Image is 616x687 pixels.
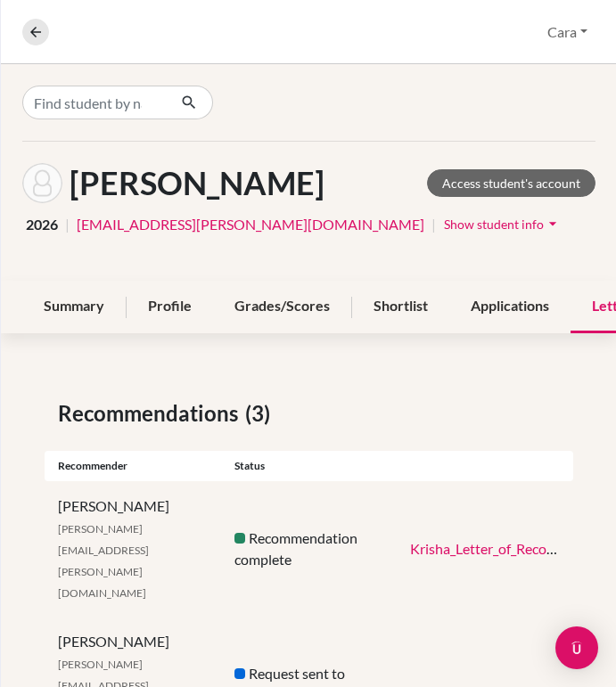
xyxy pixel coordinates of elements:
i: arrow_drop_down [544,215,562,233]
div: [PERSON_NAME] [45,495,221,602]
div: Summary [22,281,126,333]
button: Show student infoarrow_drop_down [443,210,563,238]
div: Recommendation complete [221,528,398,570]
a: [EMAIL_ADDRESS][PERSON_NAME][DOMAIN_NAME] [77,214,424,235]
div: Applications [449,281,571,333]
span: 2026 [26,214,58,235]
h1: [PERSON_NAME] [70,164,324,202]
span: Show student info [444,217,544,232]
span: (3) [245,397,277,429]
div: Recommender [45,458,221,474]
a: Access student's account [427,169,595,197]
input: Find student by name... [22,86,167,119]
div: Grades/Scores [213,281,351,333]
button: Cara [539,15,595,49]
div: Status [221,458,398,474]
span: Recommendations [58,397,245,429]
div: Shortlist [352,281,449,333]
span: | [65,214,70,235]
span: [PERSON_NAME][EMAIL_ADDRESS][PERSON_NAME][DOMAIN_NAME] [58,522,149,600]
img: Krisha Lin's avatar [22,163,62,203]
div: Profile [127,281,213,333]
span: | [431,214,436,235]
div: Open Intercom Messenger [555,626,598,669]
